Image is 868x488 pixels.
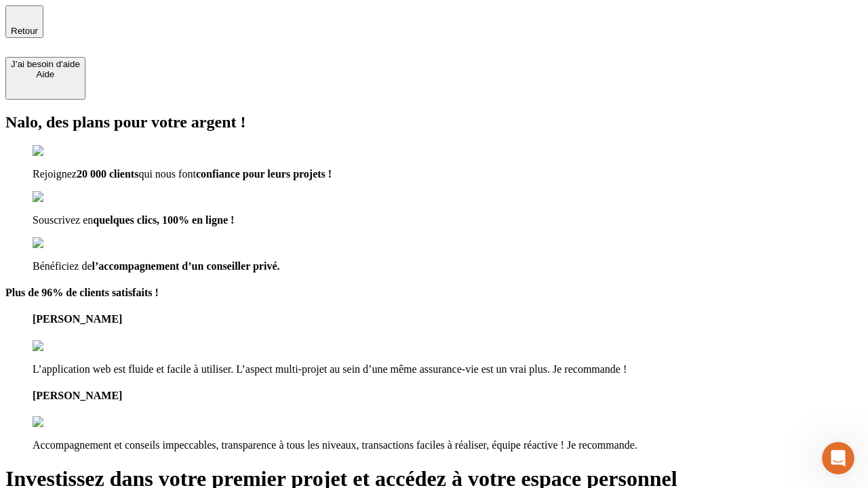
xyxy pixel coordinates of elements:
h4: [PERSON_NAME] [33,390,863,402]
strong: l’accompagnement d’un conseiller privé. [92,260,280,272]
strong: quelques clics, 100% en ligne ! [93,214,234,226]
div: Aide [11,69,80,79]
span: Retour [11,26,38,36]
p: L’application web est fluide et facile à utiliser. L’aspect multi-projet au sein d’une même assur... [33,363,863,375]
iframe: Intercom live chat [822,442,854,474]
span: Souscrivez en [33,214,234,226]
h2: Nalo, des plans pour votre argent ! [5,113,863,131]
button: J’ai besoin d'aideAide [5,57,85,100]
button: Retour [5,5,43,38]
img: checkmark [33,237,91,249]
strong: 20 000 clients [77,168,139,180]
img: reviews stars [33,340,100,352]
img: checkmark [33,191,91,203]
span: Bénéficiez de [33,260,280,272]
img: reviews stars [33,416,100,428]
h4: Plus de 96% de clients satisfaits ! [5,287,863,299]
div: J’ai besoin d'aide [11,59,80,69]
p: Accompagnement et conseils impeccables, transparence à tous les niveaux, transactions faciles à r... [33,439,863,451]
strong: confiance pour leurs projets ! [196,168,332,180]
h4: [PERSON_NAME] [33,313,863,325]
img: checkmark [33,145,91,157]
span: Rejoignez qui nous font [33,168,332,180]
